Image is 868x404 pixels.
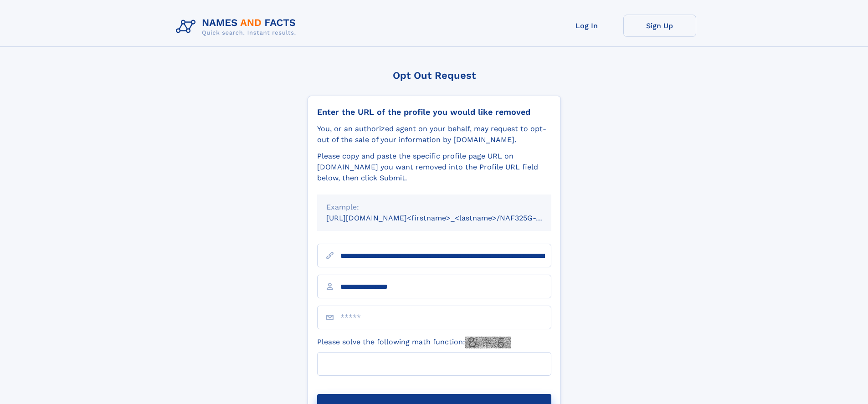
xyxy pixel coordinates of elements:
div: Enter the URL of the profile you would like removed [317,107,551,117]
a: Log In [550,15,623,37]
div: Please copy and paste the specific profile page URL on [DOMAIN_NAME] you want removed into the Pr... [317,151,551,184]
img: Logo Names and Facts [172,15,303,39]
div: Opt Out Request [308,70,561,81]
label: Please solve the following math function: [317,337,511,348]
a: Sign Up [623,15,696,37]
small: [URL][DOMAIN_NAME]<firstname>_<lastname>/NAF325G-xxxxxxxx [326,214,569,222]
div: Example: [326,202,542,213]
div: You, or an authorized agent on your behalf, may request to opt-out of the sale of your informatio... [317,123,551,145]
